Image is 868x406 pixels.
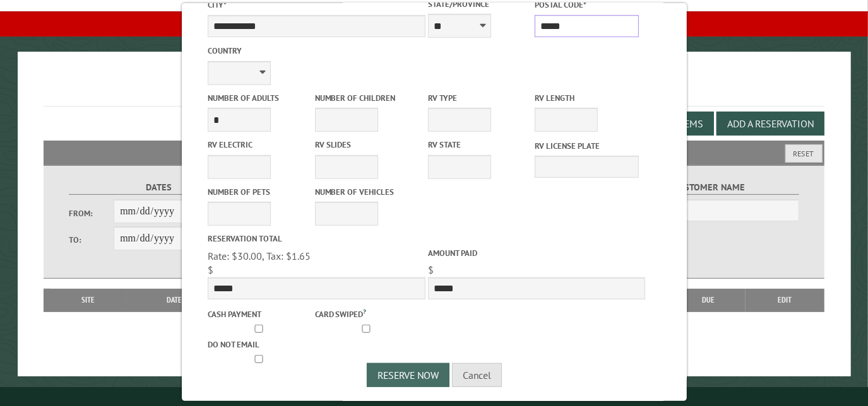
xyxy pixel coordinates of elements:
[314,139,419,151] label: RV Slides
[208,139,312,151] label: RV Electric
[69,234,114,246] label: To:
[427,247,645,259] label: Amount paid
[69,180,248,195] label: Dates
[208,92,312,104] label: Number of Adults
[427,264,433,276] span: $
[208,233,425,245] label: Reservation Total
[452,363,502,387] button: Cancel
[50,289,126,311] th: Site
[44,72,825,107] h1: Reservations
[746,289,824,311] th: Edit
[716,112,824,136] button: Add a Reservation
[208,339,312,351] label: Do not email
[785,144,823,163] button: Reset
[427,139,532,151] label: RV State
[208,250,311,262] span: Rate: $30.00, Tax: $1.65
[208,264,213,276] span: $
[534,140,638,152] label: RV License Plate
[69,207,114,219] label: From:
[427,92,532,104] label: RV Type
[44,141,825,165] h2: Filters
[208,45,425,57] label: Country
[367,363,449,387] button: Reserve Now
[672,289,746,311] th: Due
[314,306,419,320] label: Card swiped
[620,180,799,195] label: Customer Name
[534,92,638,104] label: RV Length
[363,307,366,316] a: ?
[314,186,419,198] label: Number of Vehicles
[314,92,419,104] label: Number of Children
[208,186,312,198] label: Number of Pets
[126,289,227,311] th: Dates
[208,308,312,320] label: Cash payment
